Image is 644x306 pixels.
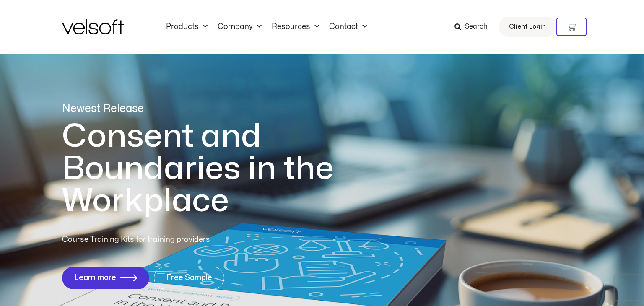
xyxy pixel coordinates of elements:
h1: Consent and Boundaries in the Workplace [62,120,368,217]
p: Newest Release [62,101,368,116]
span: Client Login [509,21,546,32]
a: Search [454,20,493,34]
a: ContactMenu Toggle [324,22,372,31]
img: Velsoft Training Materials [62,19,124,34]
p: Course Training Kits for training providers [62,234,271,246]
a: ProductsMenu Toggle [161,22,213,31]
nav: Menu [161,22,372,31]
a: Free Sample [154,267,224,289]
a: Client Login [499,17,556,37]
span: Search [465,21,488,32]
span: Free Sample [166,274,212,282]
a: Learn more [62,267,149,289]
a: ResourcesMenu Toggle [267,22,324,31]
a: CompanyMenu Toggle [213,22,267,31]
span: Learn more [74,274,116,282]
